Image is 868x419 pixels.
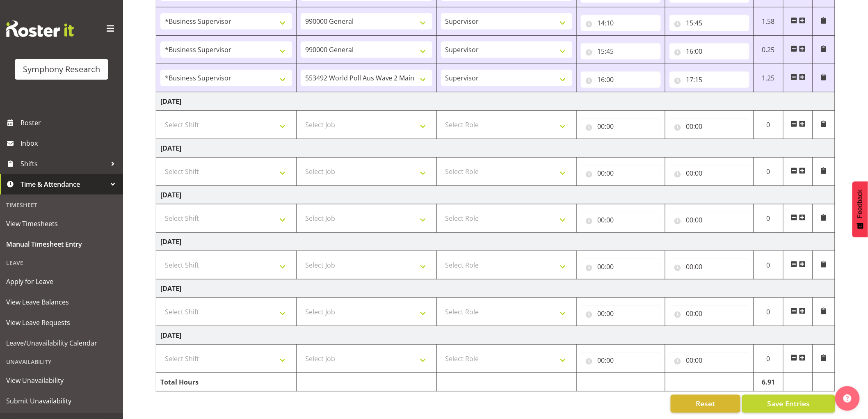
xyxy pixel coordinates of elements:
input: Click to select... [669,43,749,60]
span: Apply for Leave [6,275,117,288]
td: [DATE] [156,186,835,204]
a: Submit Unavailability [2,391,121,411]
td: 0 [754,111,783,139]
img: Rosterit website logo [6,21,74,37]
button: Save Entries [742,395,835,413]
td: [DATE] [156,139,835,158]
input: Click to select... [581,352,661,369]
a: View Timesheets [2,213,121,234]
input: Click to select... [581,165,661,181]
span: View Unavailability [6,374,117,387]
td: 1.58 [754,7,783,36]
button: Reset [671,395,740,413]
td: 6.91 [754,373,783,392]
input: Click to select... [669,71,749,88]
input: Click to select... [581,259,661,275]
a: View Leave Balances [2,292,121,312]
div: Timesheet [2,197,121,213]
span: Leave/Unavailability Calendar [6,337,117,349]
td: 0 [754,298,783,326]
span: View Leave Requests [6,316,117,329]
input: Click to select... [669,165,749,181]
td: 0 [754,345,783,373]
input: Click to select... [669,352,749,369]
input: Click to select... [581,118,661,135]
input: Click to select... [581,71,661,88]
input: Click to select... [669,212,749,228]
span: Submit Unavailability [6,395,117,407]
a: Apply for Leave [2,271,121,292]
div: Unavailability [2,353,121,370]
a: View Leave Requests [2,312,121,333]
input: Click to select... [669,259,749,275]
td: [DATE] [156,279,835,298]
td: Total Hours [156,373,297,392]
span: Reset [696,398,715,409]
span: Roster [21,117,119,129]
input: Click to select... [581,15,661,31]
td: 0.25 [754,36,783,64]
span: Feedback [857,190,864,218]
button: Feedback - Show survey [852,181,868,237]
div: Symphony Research [23,63,100,76]
td: [DATE] [156,326,835,345]
img: help-xxl-2.png [843,394,852,403]
span: View Leave Balances [6,296,117,308]
input: Click to select... [581,305,661,322]
td: 0 [754,251,783,279]
input: Click to select... [581,212,661,228]
td: [DATE] [156,92,835,111]
td: 0 [754,204,783,233]
a: Leave/Unavailability Calendar [2,333,121,353]
input: Click to select... [669,15,749,31]
div: Leave [2,254,121,271]
span: Manual Timesheet Entry [6,238,117,250]
span: Time & Attendance [21,178,107,190]
td: 0 [754,158,783,186]
input: Click to select... [669,118,749,135]
span: Save Entries [767,398,810,409]
span: Inbox [21,137,119,149]
a: Manual Timesheet Entry [2,234,121,254]
span: View Timesheets [6,218,117,230]
span: Shifts [21,158,107,170]
input: Click to select... [581,43,661,60]
td: [DATE] [156,233,835,251]
td: 1.25 [754,64,783,92]
a: View Unavailability [2,370,121,391]
input: Click to select... [669,305,749,322]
